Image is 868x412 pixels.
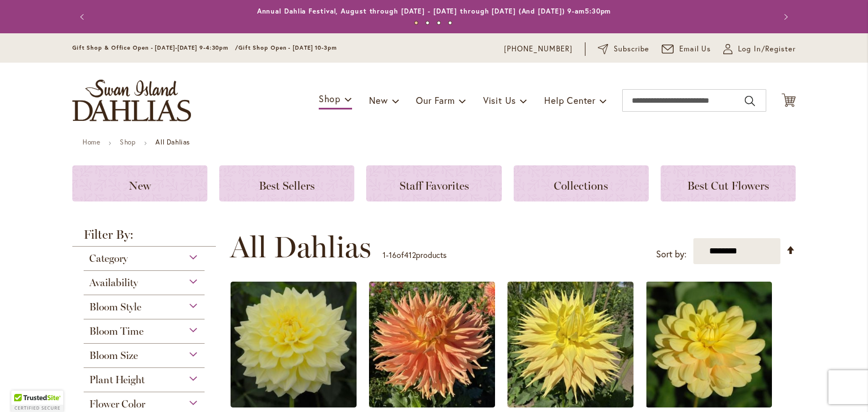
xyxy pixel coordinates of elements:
a: Shop [120,138,136,146]
a: Subscribe [598,43,649,55]
span: Category [89,252,128,265]
a: AHOY MATEY [646,399,772,410]
img: A-Peeling [231,282,357,407]
span: Plant Height [89,374,145,386]
span: Collections [554,179,608,192]
span: All Dahlias [230,230,371,264]
span: New [129,179,151,192]
p: - of products [383,246,446,264]
span: Staff Favorites [400,179,469,192]
span: Shop [319,93,341,104]
span: Availability [89,277,138,289]
span: Bloom Size [89,349,138,362]
span: Flower Color [89,398,145,410]
a: AC Jeri [507,399,633,410]
span: Our Farm [416,94,454,106]
span: Gift Shop & Office Open - [DATE]-[DATE] 9-4:30pm / [72,44,238,51]
label: Sort by: [656,244,687,265]
span: Bloom Style [89,301,141,313]
a: AC BEN [369,399,495,410]
span: New [369,94,388,106]
span: 1 [383,249,386,260]
span: Best Sellers [259,179,315,192]
a: [PHONE_NUMBER] [504,43,572,55]
button: 2 of 4 [426,21,429,25]
a: store logo [72,80,191,121]
span: Gift Shop Open - [DATE] 10-3pm [238,44,337,51]
img: AHOY MATEY [646,282,772,407]
a: Log In/Register [723,43,796,55]
iframe: Launch Accessibility Center [8,372,40,404]
a: Email Us [662,43,711,55]
button: Previous [72,6,95,28]
span: Help Center [544,94,596,106]
span: 16 [389,249,397,260]
a: Home [83,138,100,146]
span: 412 [404,249,416,260]
button: 1 of 4 [414,21,418,25]
button: 3 of 4 [437,21,441,25]
span: Log In/Register [738,43,796,55]
img: AC BEN [369,282,495,407]
strong: All Dahlias [155,138,190,146]
a: Collections [514,165,649,201]
button: Next [773,6,796,28]
span: Best Cut Flowers [687,179,769,192]
span: Email Us [679,43,711,55]
span: Visit Us [483,94,516,106]
a: Annual Dahlia Festival, August through [DATE] - [DATE] through [DATE] (And [DATE]) 9-am5:30pm [257,7,611,15]
a: Best Sellers [219,165,354,201]
a: Best Cut Flowers [661,165,796,201]
strong: Filter By: [72,229,216,247]
img: AC Jeri [507,282,633,407]
span: Subscribe [614,43,649,55]
span: Bloom Time [89,325,144,338]
a: Staff Favorites [366,165,501,201]
a: New [72,165,207,201]
a: A-Peeling [231,399,357,410]
button: 4 of 4 [448,21,452,25]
